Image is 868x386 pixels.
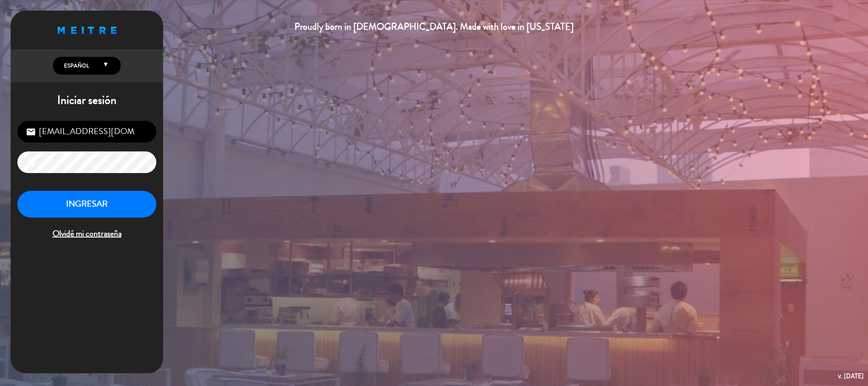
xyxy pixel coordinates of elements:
button: INGRESAR [17,191,156,218]
span: Olvidé mi contraseña [17,227,156,241]
input: Correo Electrónico [17,121,156,143]
span: Español [62,62,89,70]
h1: Iniciar sesión [11,93,163,108]
i: lock [26,157,36,168]
div: v. [DATE] [838,370,864,382]
i: email [26,127,36,137]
